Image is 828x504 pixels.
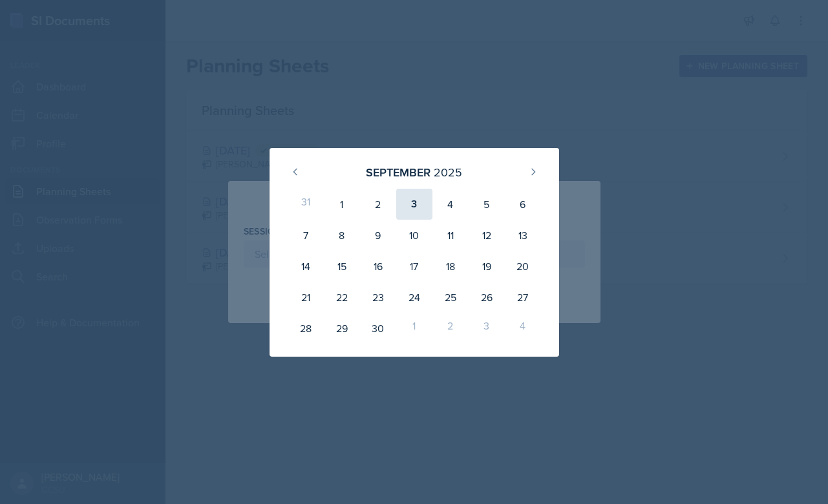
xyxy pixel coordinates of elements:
[505,220,541,251] div: 13
[396,251,432,282] div: 17
[432,220,469,251] div: 11
[360,313,396,344] div: 30
[288,220,324,251] div: 7
[469,189,505,220] div: 5
[288,189,324,220] div: 31
[324,282,360,313] div: 22
[324,220,360,251] div: 8
[288,282,324,313] div: 21
[396,220,432,251] div: 10
[324,251,360,282] div: 15
[360,189,396,220] div: 2
[366,163,430,181] div: September
[434,163,462,181] div: 2025
[469,282,505,313] div: 26
[432,251,469,282] div: 18
[432,313,469,344] div: 2
[505,251,541,282] div: 20
[469,251,505,282] div: 19
[432,282,469,313] div: 25
[360,251,396,282] div: 16
[469,220,505,251] div: 12
[288,313,324,344] div: 28
[396,282,432,313] div: 24
[396,313,432,344] div: 1
[505,189,541,220] div: 6
[469,313,505,344] div: 3
[505,313,541,344] div: 4
[396,189,432,220] div: 3
[432,189,469,220] div: 4
[505,282,541,313] div: 27
[324,313,360,344] div: 29
[324,189,360,220] div: 1
[360,220,396,251] div: 9
[360,282,396,313] div: 23
[288,251,324,282] div: 14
